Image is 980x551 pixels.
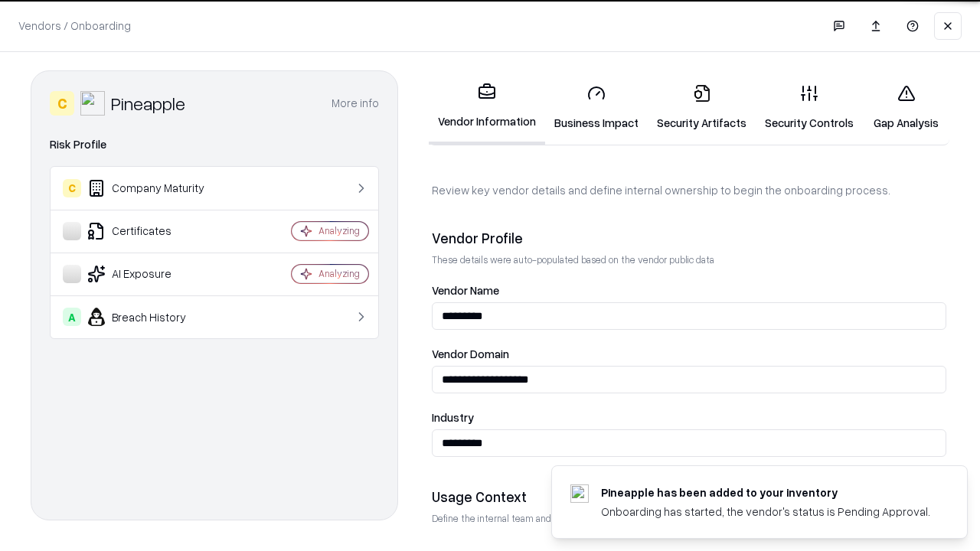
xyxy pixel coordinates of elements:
img: pineappleenergy.com [570,484,589,503]
label: Vendor Name [432,285,946,296]
label: Industry [432,412,946,423]
div: Analyzing [318,224,360,237]
p: These details were auto-populated based on the vendor public data [432,253,946,266]
div: C [63,179,81,197]
div: Pineapple has been added to your inventory [601,484,930,500]
label: Vendor Domain [432,348,946,360]
div: Onboarding has started, the vendor's status is Pending Approval. [601,504,930,520]
div: Usage Context [432,487,946,506]
a: Security Controls [756,72,863,143]
div: Risk Profile [50,135,379,154]
div: Analyzing [318,267,360,280]
div: Certificates [63,222,246,240]
a: Vendor Information [429,70,545,145]
a: Security Artifacts [648,72,756,143]
div: Vendor Profile [432,229,946,247]
div: A [63,308,81,326]
p: Review key vendor details and define internal ownership to begin the onboarding process. [432,182,946,198]
div: Pineapple [111,91,185,116]
div: Company Maturity [63,179,246,197]
a: Business Impact [545,72,648,143]
div: Breach History [63,308,246,326]
button: More info [332,90,379,117]
div: C [50,91,74,116]
a: Gap Analysis [863,72,949,143]
div: AI Exposure [63,265,246,283]
p: Vendors / Onboarding [18,18,131,34]
p: Define the internal team and reason for using this vendor. This helps assess business relevance a... [432,512,946,525]
img: Pineapple [80,91,105,116]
